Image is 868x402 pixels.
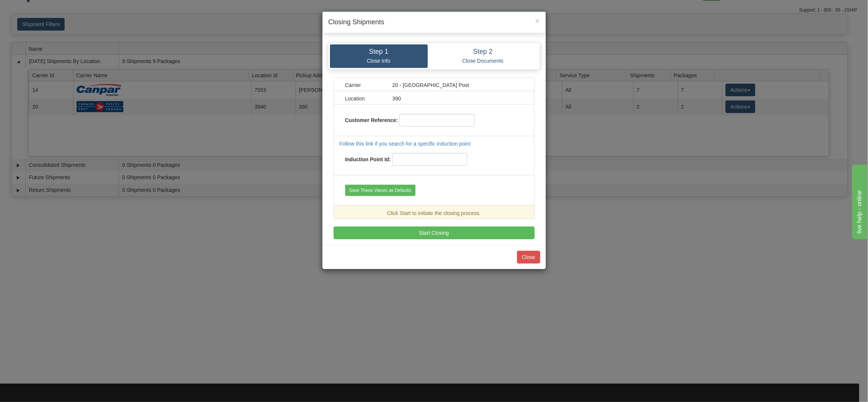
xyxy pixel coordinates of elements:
[428,44,538,68] a: Step 2 Close Documents
[345,116,398,124] label: Customer Reference:
[535,16,540,25] span: ×
[340,209,529,217] div: Click Start to initiate the closing process.
[535,17,540,25] button: Close
[345,185,416,196] button: Save These Values as Defaults
[433,57,533,64] p: Close Documents
[340,81,387,89] div: Carrier
[336,57,422,64] p: Close Info
[851,163,867,239] iframe: chat widget
[387,81,529,89] div: 20 - [GEOGRAPHIC_DATA] Post
[328,18,540,27] h4: Closing Shipments
[340,95,387,102] div: Location
[345,156,391,163] label: Induction Point Id:
[334,227,535,239] button: Start Closing
[517,251,540,264] button: Close
[330,44,428,68] a: Step 1 Close Info
[387,95,529,102] div: 390
[336,48,422,56] h4: Step 1
[433,48,533,56] h4: Step 2
[340,141,471,147] a: Follow this link if you search for a specific induction point
[6,4,69,13] div: live help - online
